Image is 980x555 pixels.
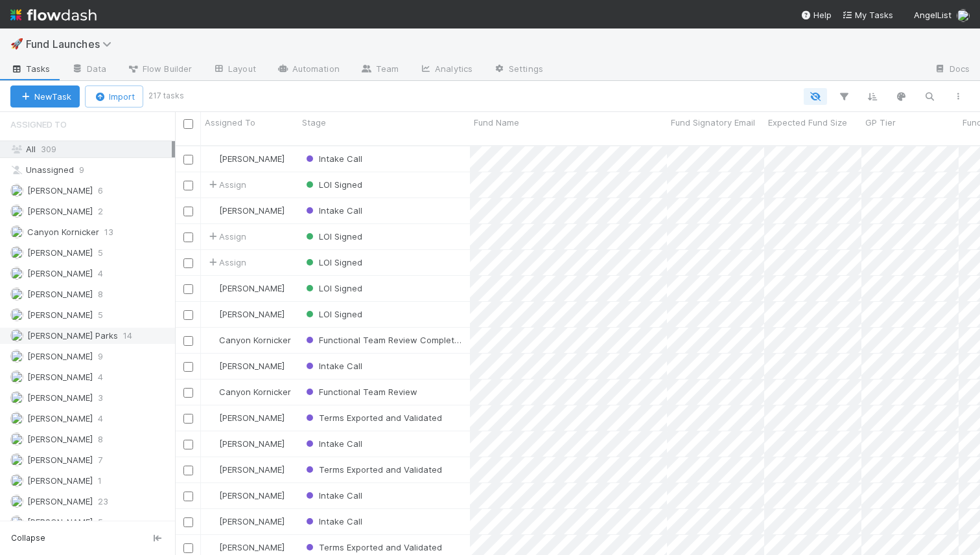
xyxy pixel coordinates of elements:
span: Intake Call [303,205,362,216]
span: Assign [206,230,246,243]
a: Layout [202,60,266,80]
div: [PERSON_NAME] [206,308,285,321]
div: Unassigned [10,162,172,178]
span: 5 [98,514,103,530]
span: Stage [302,116,326,129]
span: 3 [98,390,103,406]
span: Canyon Kornicker [219,387,291,397]
img: avatar_0a9e60f7-03da-485c-bb15-a40c44fcec20.png [957,9,970,22]
img: avatar_04f2f553-352a-453f-b9fb-c6074dc60769.png [10,433,23,446]
span: [PERSON_NAME] [27,268,93,278]
img: avatar_d1f4bd1b-0b26-4d9b-b8ad-69b413583d95.png [10,225,23,238]
img: avatar_784ea27d-2d59-4749-b480-57d513651deb.png [10,495,23,508]
img: avatar_ba76ddef-3fd0-4be4-9bc3-126ad567fcd5.png [10,391,23,404]
input: Toggle Row Selected [183,155,193,164]
span: 4 [98,369,103,385]
span: [PERSON_NAME] [219,542,285,552]
img: avatar_60e5bba5-e4c9-4ca2-8b5c-d649d5645218.png [207,464,217,475]
span: [PERSON_NAME] [27,310,93,320]
div: [PERSON_NAME] [206,359,285,372]
span: My Tasks [842,10,893,20]
input: Toggle Row Selected [183,543,193,553]
a: Analytics [409,60,483,80]
img: avatar_9d20afb4-344c-4512-8880-fee77f5fe71b.png [207,309,217,319]
img: avatar_56903d4e-183f-4548-9968-339ac63075ae.png [207,490,217,501]
a: My Tasks [842,8,893,21]
img: avatar_7e1c67d1-c55a-4d71-9394-c171c6adeb61.png [10,370,23,383]
span: [PERSON_NAME] [27,475,93,486]
div: [PERSON_NAME] [206,437,285,450]
span: [PERSON_NAME] [219,464,285,475]
span: [PERSON_NAME] [27,185,93,196]
img: avatar_2898ad1f-ea2e-452c-b8f6-739e10f1dc7d.png [10,474,23,487]
a: Automation [266,60,350,80]
img: avatar_8fe3758e-7d23-4e6b-a9f5-b81892974716.png [10,267,23,280]
img: avatar_f32b584b-9fa7-42e4-bca2-ac5b6bf32423.png [207,361,217,371]
div: Functional Team Review Completed [303,334,463,346]
img: avatar_ac990a78-52d7-40f8-b1fe-cbbd1cda261e.png [207,413,217,423]
span: Intake Call [303,516,362,527]
a: Team [350,60,409,80]
div: Intake Call [303,515,362,528]
img: avatar_18c010e4-930e-4480-823a-7726a265e9dd.png [10,184,23,197]
input: Toggle Row Selected [183,181,193,190]
img: avatar_6cb813a7-f212-4ca3-9382-463c76e0b247.png [10,288,23,300]
img: avatar_4aa8e4fd-f2b7-45ba-a6a5-94a913ad1fe4.png [10,308,23,321]
span: Fund Launches [26,38,118,51]
span: [PERSON_NAME] [27,392,93,403]
div: [PERSON_NAME] [206,152,285,165]
span: [PERSON_NAME] [27,517,93,527]
span: [PERSON_NAME] [27,351,93,361]
span: Functional Team Review Completed [303,335,465,345]
img: avatar_d1f4bd1b-0b26-4d9b-b8ad-69b413583d95.png [207,335,217,345]
span: Terms Exported and Validated [303,464,442,475]
span: [PERSON_NAME] Parks [27,330,118,341]
div: LOI Signed [303,256,362,269]
span: Fund Name [474,116,519,129]
a: Flow Builder [117,60,202,80]
span: 9 [98,348,103,365]
span: GP Tier [865,116,896,129]
div: Intake Call [303,489,362,502]
span: Flow Builder [127,62,192,75]
div: Intake Call [303,359,362,372]
span: Canyon Kornicker [219,335,291,345]
div: Terms Exported and Validated [303,463,442,476]
input: Toggle Row Selected [183,466,193,475]
span: [PERSON_NAME] [27,372,93,382]
span: [PERSON_NAME] [27,289,93,299]
input: Toggle Row Selected [183,207,193,216]
span: [PERSON_NAME] [27,455,93,465]
img: avatar_60e5bba5-e4c9-4ca2-8b5c-d649d5645218.png [10,246,23,259]
input: Toggle All Rows Selected [183,119,193,129]
div: Intake Call [303,152,362,165]
span: Assigned To [10,111,67,137]
input: Toggle Row Selected [183,388,193,398]
span: Fund Signatory Email [671,116,755,129]
a: Settings [483,60,554,80]
span: LOI Signed [303,179,362,190]
span: [PERSON_NAME] [219,490,285,501]
span: Intake Call [303,361,362,371]
img: avatar_5f70d5aa-aee0-4934-b4c6-fe98e66e39e6.png [10,329,23,342]
input: Toggle Row Selected [183,310,193,320]
img: avatar_462714f4-64db-4129-b9df-50d7d164b9fc.png [10,515,23,528]
input: Toggle Row Selected [183,362,193,372]
div: LOI Signed [303,308,362,321]
span: 🚀 [10,38,23,49]
span: Assign [206,256,246,269]
span: Assign [206,178,246,191]
span: [PERSON_NAME] [219,361,285,371]
span: Assigned To [205,116,255,129]
span: 9 [79,162,84,178]
span: 4 [98,266,103,282]
div: [PERSON_NAME] [206,515,285,528]
div: Intake Call [303,437,362,450]
img: avatar_5efa0666-8651-45e1-ad93-d350fecd9671.png [207,205,217,216]
span: LOI Signed [303,257,362,267]
span: 14 [123,328,132,344]
span: 8 [98,431,103,447]
div: Canyon Kornicker [206,385,291,398]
